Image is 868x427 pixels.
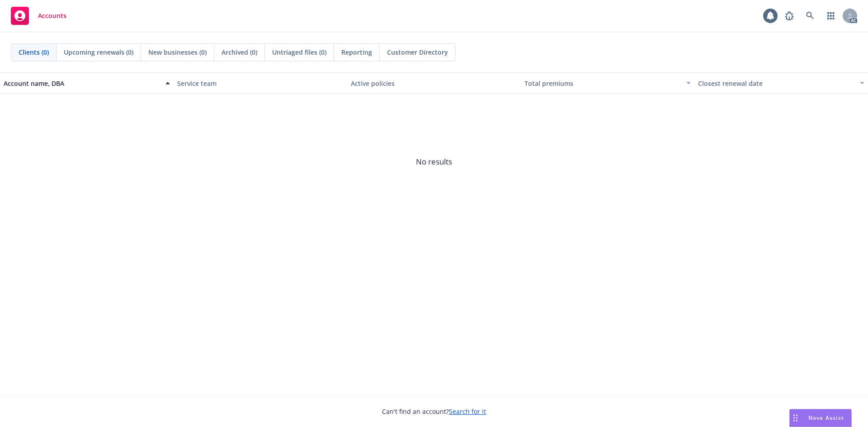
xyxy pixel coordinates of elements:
span: Archived (0) [222,47,257,57]
div: Service team [177,79,344,88]
span: Upcoming renewals (0) [64,47,133,57]
span: Untriaged files (0) [272,47,326,57]
button: Nova Assist [789,409,852,427]
span: Nova Assist [808,414,844,422]
div: Account name, DBA [4,79,160,88]
span: Accounts [38,12,66,19]
a: Accounts [7,3,70,28]
span: Can't find an account? [382,407,486,416]
span: New businesses (0) [148,47,207,57]
div: Drag to move [790,409,801,427]
a: Search [801,7,819,25]
div: Total premiums [524,79,681,88]
div: Closest renewal date [698,79,854,88]
a: Report a Bug [780,7,798,25]
button: Total premiums [521,72,694,94]
span: Customer Directory [387,47,448,57]
a: Switch app [822,7,840,25]
span: Clients (0) [19,47,49,57]
div: Active policies [351,79,517,88]
button: Active policies [347,72,521,94]
button: Closest renewal date [694,72,868,94]
button: Service team [174,72,347,94]
span: Reporting [341,47,372,57]
a: Search for it [449,407,486,416]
